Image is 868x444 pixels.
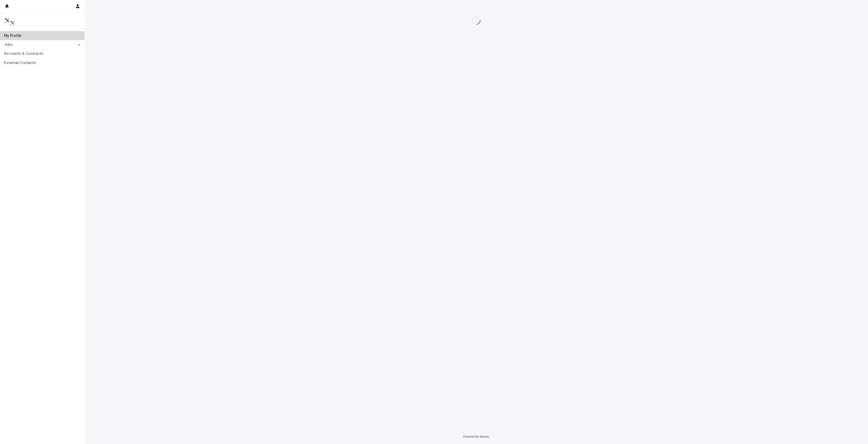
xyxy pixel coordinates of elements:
[2,42,17,47] p: Jobs
[2,51,47,56] p: Accounts & Contracts
[2,60,40,65] p: External Contacts
[2,33,26,38] p: My Profile
[4,17,14,27] img: 3bAFpBnQQY6ys9Fa9hsD
[463,435,489,438] a: Powered By Stacker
